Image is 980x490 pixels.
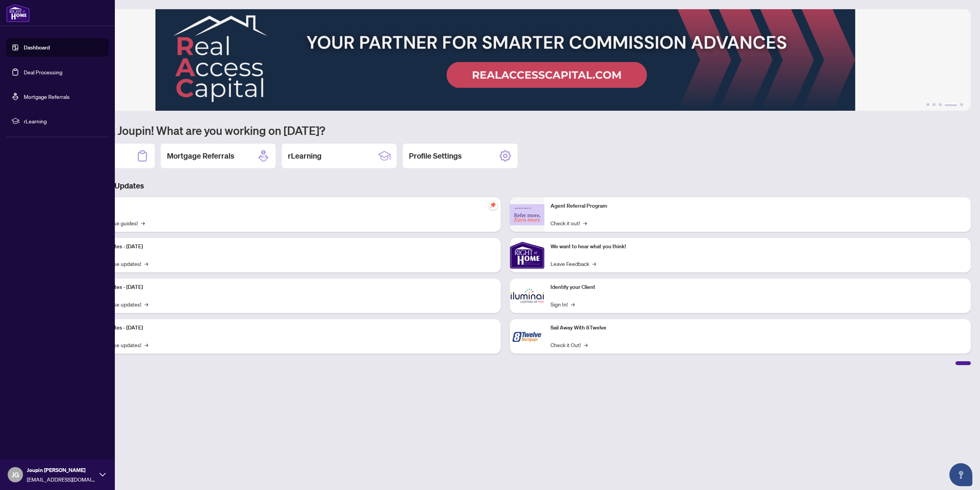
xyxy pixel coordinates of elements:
[488,200,498,210] span: pushpin
[550,219,587,227] a: Check it out!→
[40,9,971,111] img: Slide 3
[550,341,588,349] a: Check it Out!→
[27,475,96,483] span: [EMAIL_ADDRESS][DOMAIN_NAME]
[933,103,936,106] button: 2
[144,341,148,349] span: →
[141,219,145,227] span: →
[40,123,971,138] h1: Welcome back Joupin! What are you working on [DATE]?
[144,259,148,268] span: →
[960,103,963,106] button: 5
[80,202,495,210] p: Self-Help
[592,259,596,268] span: →
[926,103,929,106] button: 1
[80,283,495,292] p: Platform Updates - [DATE]
[510,319,544,354] img: Sail Away With 8Twelve
[409,151,462,161] h2: Profile Settings
[583,219,587,227] span: →
[40,180,971,191] h3: Brokerage & Industry Updates
[144,300,148,308] span: →
[550,300,575,308] a: Sign In!→
[24,93,70,100] a: Mortgage Referrals
[939,103,942,106] button: 3
[11,469,19,480] span: JG
[949,463,972,486] button: Open asap
[24,44,50,51] a: Dashboard
[550,243,965,251] p: We want to hear what you think!
[945,103,957,106] button: 4
[24,117,103,125] span: rLearning
[550,283,965,292] p: Identify your Client
[510,204,544,225] img: Agent Referral Program
[550,324,965,332] p: Sail Away With 8Twelve
[288,151,322,161] h2: rLearning
[167,151,234,161] h2: Mortgage Referrals
[24,69,62,75] a: Deal Processing
[510,238,544,272] img: We want to hear what you think!
[80,243,495,251] p: Platform Updates - [DATE]
[571,300,575,308] span: →
[6,4,30,22] img: logo
[510,279,544,313] img: Identify your Client
[80,324,495,332] p: Platform Updates - [DATE]
[27,466,96,474] span: Joupin [PERSON_NAME]
[584,341,588,349] span: →
[550,202,965,210] p: Agent Referral Program
[550,259,596,268] a: Leave Feedback→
